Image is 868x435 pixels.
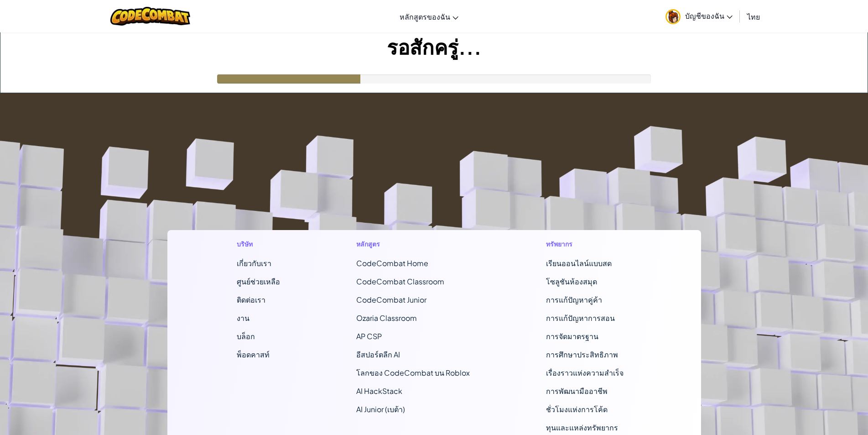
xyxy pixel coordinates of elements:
[356,404,405,414] a: AI Junior (เบต้า)
[237,239,280,249] h1: บริษัท
[237,313,249,323] a: งาน
[356,258,428,268] span: CodeCombat Home
[661,2,737,31] a: บัญชีของฉัน
[356,295,426,304] a: CodeCombat Junior
[237,331,255,341] a: บล็อก
[546,386,608,396] a: การพัฒนามืออาชีพ
[356,331,382,341] a: AP CSP
[356,239,470,249] h1: หลักสูตร
[546,258,612,268] a: เรียนออนไลน์แบบสด
[743,4,764,29] a: ไทย
[665,9,681,24] img: avatar
[747,12,760,21] span: ไทย
[237,258,271,268] a: เกี่ยวกับเรา
[546,404,608,414] a: ชั่วโมงแห่งการโค้ด
[110,7,190,26] img: CodeCombat logo
[356,350,400,359] a: อีสปอร์ตลีก AI
[356,313,417,323] a: Ozaria Classroom
[546,239,631,249] h1: ทรัพยากร
[237,277,280,286] a: ศูนย์ช่วยเหลือ
[395,4,463,29] a: หลักสูตรของฉัน
[546,295,602,304] a: การแก้ปัญหาคู่ค้า
[546,423,618,432] a: ทุนและแหล่งทรัพยากร
[356,368,470,377] a: โลกของ CodeCombat บน Roblox
[546,331,598,341] a: การจัดมาตรฐาน
[356,386,402,396] a: AI HackStack
[685,11,733,21] span: บัญชีของฉัน
[237,350,270,359] a: พ็อดคาสท์
[546,350,618,359] a: การศึกษาประสิทธิภาพ
[356,277,444,286] a: CodeCombat Classroom
[0,32,868,61] h1: รอสักครู่...
[546,277,597,286] a: โซลูชันห้องสมุด
[237,295,265,304] span: ติดต่อเรา
[400,12,450,21] span: หลักสูตรของฉัน
[546,368,624,377] a: เรื่องราวแห่งความสำเร็จ
[546,313,615,323] a: การแก้ปัญหาการสอน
